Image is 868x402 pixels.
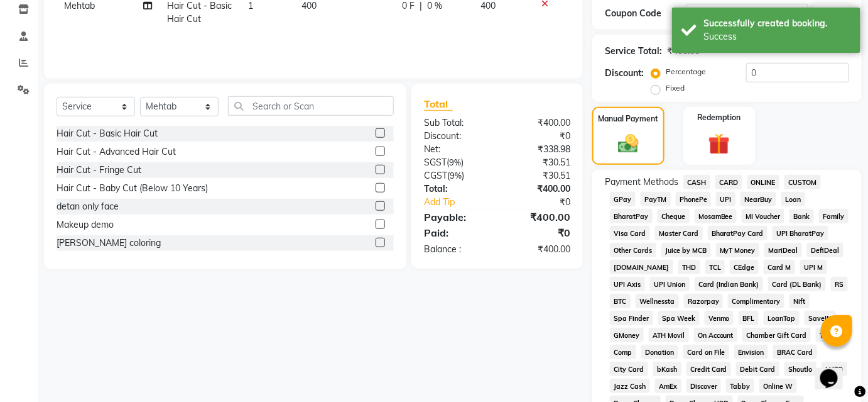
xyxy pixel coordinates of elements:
span: City Card [610,362,648,376]
div: ₹0 [497,130,580,143]
span: NearBuy [741,192,776,206]
span: BRAC Card [773,345,817,359]
span: Discover [686,379,722,393]
div: ₹400.00 [497,182,580,196]
button: Apply [813,4,849,23]
img: _cash.svg [612,132,645,156]
span: 9% [449,157,461,167]
span: Bank [789,209,814,223]
span: MosamBee [695,209,737,223]
span: Tabby [726,379,754,393]
div: ₹0 [497,225,580,240]
span: GPay [610,192,636,206]
span: Payment Methods [605,176,678,189]
div: Discount: [605,67,644,80]
span: 9% [450,170,462,181]
span: Debit Card [736,362,779,376]
div: ₹30.51 [497,156,580,169]
span: GMoney [610,328,644,342]
span: Spa Week [658,311,700,325]
div: ₹0 [511,196,580,209]
span: Loan [781,192,805,206]
div: Service Total: [605,45,662,58]
span: On Account [694,328,738,342]
span: Donation [641,345,678,359]
div: Total: [415,182,497,196]
span: Shoutlo [784,362,816,376]
span: Comp [610,345,636,359]
div: ₹30.51 [497,169,580,182]
div: Discount: [415,130,497,143]
span: Trade [816,328,842,342]
span: Card on File [683,345,730,359]
span: LoanTap [764,311,800,325]
div: Successfully created booking. [703,17,851,30]
span: CASH [683,175,710,189]
span: SaveIN [805,311,836,325]
span: CEdge [730,260,759,274]
div: ( ) [415,169,497,182]
span: Wellnessta [636,294,679,308]
div: ₹400.00 [497,116,580,130]
div: ₹400.00 [667,45,700,58]
div: Sub Total: [415,116,497,130]
span: UPI Axis [610,277,645,291]
span: Card M [764,260,795,274]
div: Net: [415,143,497,156]
span: Jazz Cash [610,379,650,393]
div: Hair Cut - Basic Hair Cut [57,127,158,140]
span: Card (Indian Bank) [695,277,764,291]
span: BharatPay [610,209,653,223]
label: Percentage [666,66,706,77]
span: UPI [716,192,735,206]
span: Online W [759,379,797,393]
span: UPI BharatPay [773,226,828,240]
span: BharatPay Card [708,226,768,240]
div: Hair Cut - Fringe Cut [57,164,141,177]
span: Master Card [655,226,703,240]
span: MyT Money [716,243,760,257]
div: ₹400.00 [497,209,580,225]
span: UPI M [800,260,827,274]
span: Chamber Gift Card [742,328,811,342]
label: Fixed [666,82,685,94]
div: Makeup demo [57,218,114,232]
div: ( ) [415,156,497,169]
div: detan only face [57,200,119,213]
span: CGST [424,170,447,181]
div: Hair Cut - Advanced Hair Cut [57,145,176,159]
span: CUSTOM [784,175,821,189]
span: Cheque [658,209,690,223]
div: ₹338.98 [497,143,580,156]
span: THD [678,260,700,274]
span: Visa Card [610,226,650,240]
label: Redemption [698,112,741,123]
div: Coupon Code [605,7,686,20]
span: bKash [653,362,681,376]
span: RS [831,277,848,291]
span: AmEx [655,379,681,393]
span: Razorpay [684,294,724,308]
span: Nift [789,294,810,308]
label: Manual Payment [598,113,658,125]
div: Balance : [415,243,497,256]
span: Spa Finder [610,311,653,325]
div: ₹400.00 [497,243,580,256]
span: DefiDeal [807,243,844,257]
span: ONLINE [747,175,780,189]
span: Venmo [705,311,734,325]
span: ATH Movil [649,328,689,342]
span: Total [424,98,453,111]
img: _gift.svg [702,131,737,158]
span: Complimentary [728,294,784,308]
div: Hair Cut - Baby Cut (Below 10 Years) [57,182,208,195]
span: PayTM [641,192,671,206]
span: Envision [734,345,768,359]
span: [DOMAIN_NAME] [610,260,673,274]
span: TCL [705,260,725,274]
span: BFL [739,311,759,325]
span: BTC [610,294,631,308]
div: Success [703,30,851,43]
span: UPI Union [650,277,690,291]
span: CARD [715,175,742,189]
